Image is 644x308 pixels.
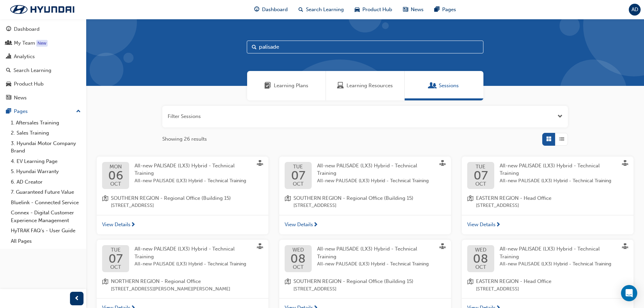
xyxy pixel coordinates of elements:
[8,138,84,156] a: 3. Hyundai Motor Company Brand
[313,222,318,228] span: next-icon
[279,215,451,235] a: View Details
[467,162,628,189] a: TUE07OCTAll-new PALISADE (LX3) Hybrid - Technical TrainingAll-new PALISADE (LX3) Hybrid - Technic...
[622,160,628,168] span: sessionType_FACE_TO_FACE-icon
[291,182,305,187] span: OCT
[247,41,483,53] input: Search...
[14,80,44,88] div: Product Hub
[317,246,417,260] span: All-new PALISADE (LX3) Hybrid - Technical Training
[434,5,439,14] span: pages-icon
[6,95,11,101] span: news-icon
[257,243,263,251] span: sessionType_FACE_TO_FACE-icon
[317,260,435,268] span: All-new PALISADE (LX3) Hybrid - Technical Training
[500,177,617,185] span: All-new PALISADE (LX3) Hybrid - Technical Training
[362,6,392,14] span: Product Hub
[290,247,306,253] span: WED
[474,164,488,169] span: TUE
[14,67,51,74] div: Search Learning
[285,245,446,272] a: WED08OCTAll-new PALISADE (LX3) Hybrid - Technical TrainingAll-new PALISADE (LX3) Hybrid - Technic...
[317,177,435,185] span: All-new PALISADE (LX3) Hybrid - Technical Training
[14,25,40,33] div: Dashboard
[285,278,446,293] a: location-iconSOUTHERN REGION - Regional Office (Building 15)[STREET_ADDRESS]
[317,163,417,176] span: All-new PALISADE (LX3) Hybrid - Technical Training
[3,2,81,17] img: Trak
[111,285,230,293] span: [STREET_ADDRESS][PERSON_NAME][PERSON_NAME]
[467,194,628,210] a: location-iconEASTERN REGION - Head Office[STREET_ADDRESS]
[405,71,483,100] a: SessionsSessions
[6,40,11,46] span: people-icon
[6,109,11,115] span: pages-icon
[293,202,413,210] span: [STREET_ADDRESS]
[291,164,305,169] span: TUE
[102,221,130,229] span: View Details
[8,118,84,128] a: 1. Aftersales Training
[3,78,84,90] a: Product Hub
[257,160,263,168] span: sessionType_FACE_TO_FACE-icon
[462,157,634,235] button: TUE07OCTAll-new PALISADE (LX3) Hybrid - Technical TrainingAll-new PALISADE (LX3) Hybrid - Technic...
[108,169,123,182] span: 06
[291,169,305,182] span: 07
[3,105,84,118] button: Pages
[299,5,303,14] span: search-icon
[108,182,123,187] span: OCT
[500,246,600,260] span: All-new PALISADE (LX3) Hybrid - Technical Training
[306,6,344,14] span: Search Learning
[439,160,446,168] span: sessionType_FACE_TO_FACE-icon
[326,71,405,100] a: Learning ResourcesLearning Resources
[8,197,84,208] a: Bluelink - Connected Service
[249,3,293,17] a: guage-iconDashboard
[467,194,473,210] span: location-icon
[439,243,446,251] span: sessionType_FACE_TO_FACE-icon
[8,208,84,226] a: Connex - Digital Customer Experience Management
[285,194,446,210] a: location-iconSOUTHERN REGION - Regional Office (Building 15)[STREET_ADDRESS]
[102,245,263,272] a: TUE07OCTAll-new PALISADE (LX3) Hybrid - Technical TrainingAll-new PALISADE (LX3) Hybrid - Technic...
[467,278,628,293] a: location-iconEASTERN REGION - Head Office[STREET_ADDRESS]
[102,162,263,189] a: MON06OCTAll-new PALISADE (LX3) Hybrid - Technical TrainingAll-new PALISADE (LX3) Hybrid - Technic...
[8,156,84,167] a: 4. EV Learning Page
[14,108,28,115] div: Pages
[111,202,231,210] span: [STREET_ADDRESS]
[355,5,360,14] span: car-icon
[8,128,84,138] a: 2. Sales Training
[467,221,496,229] span: View Details
[500,260,617,268] span: All-new PALISADE (LX3) Hybrid - Technical Training
[621,285,637,301] div: Open Intercom Messenger
[102,194,108,210] span: location-icon
[36,40,48,47] div: Tooltip anchor
[109,253,123,265] span: 07
[557,113,563,120] button: Open the filter
[3,92,84,104] a: News
[162,135,207,143] span: Showing 26 results
[290,265,306,270] span: OCT
[473,247,488,253] span: WED
[622,243,628,251] span: sessionType_FACE_TO_FACE-icon
[293,278,413,285] span: SOUTHERN REGION - Regional Office (Building 15)
[349,3,398,17] a: car-iconProduct Hub
[8,226,84,236] a: HyTRAK FAQ's - User Guide
[8,236,84,246] a: All Pages
[264,82,271,90] span: Learning Plans
[74,294,79,303] span: prev-icon
[262,6,288,14] span: Dashboard
[135,163,235,176] span: All-new PALISADE (LX3) Hybrid - Technical Training
[254,5,259,14] span: guage-icon
[111,278,230,285] span: NORTHERN REGION - Regional Office
[347,82,393,90] span: Learning Resources
[111,194,231,202] span: SOUTHERN REGION - Regional Office (Building 15)
[411,6,424,14] span: News
[629,4,641,16] button: AD
[279,157,451,235] button: TUE07OCTAll-new PALISADE (LX3) Hybrid - Technical TrainingAll-new PALISADE (LX3) Hybrid - Technic...
[14,39,35,47] div: My Team
[285,278,291,293] span: location-icon
[6,81,11,87] span: car-icon
[476,278,551,285] span: EASTERN REGION - Head Office
[293,285,413,293] span: [STREET_ADDRESS]
[293,194,413,202] span: SOUTHERN REGION - Regional Office (Building 15)
[337,82,344,90] span: Learning Resources
[546,135,551,143] span: Grid
[8,187,84,197] a: 7. Guaranteed Future Value
[290,253,306,265] span: 08
[559,135,564,143] span: List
